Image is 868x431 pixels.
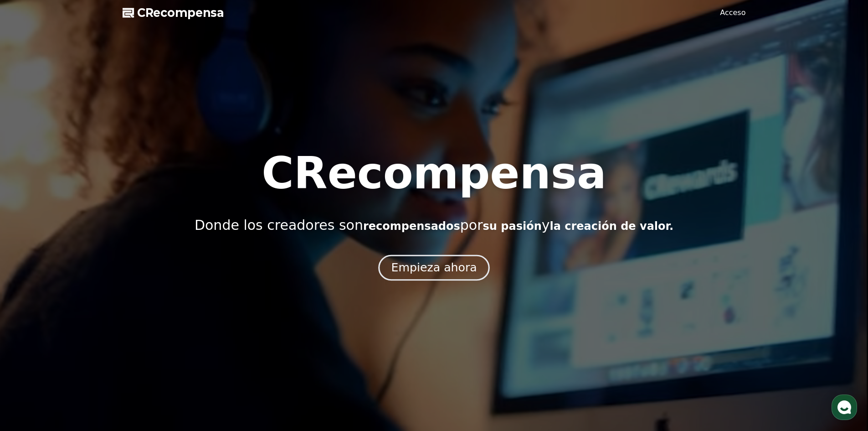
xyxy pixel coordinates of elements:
[378,254,490,280] button: Empieza ahora
[720,8,745,17] font: Acceso
[118,289,175,312] a: Settings
[542,217,550,233] font: y
[460,217,483,233] font: ​​por
[135,303,157,310] span: Settings
[483,220,542,233] font: su pasión
[262,148,606,199] font: CRecompensa
[23,303,39,310] span: Home
[3,289,60,312] a: Home
[363,220,460,233] font: recompensados
[137,6,224,19] font: CRecompensa
[720,7,745,18] a: Acceso
[391,261,477,274] font: Empieza ahora
[381,265,487,273] a: Empieza ahora
[550,220,673,233] font: la creación de valor.
[195,217,363,233] font: Donde los creadores son
[123,5,224,20] a: CRecompensa
[76,303,103,311] span: Messages
[60,289,118,312] a: Messages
